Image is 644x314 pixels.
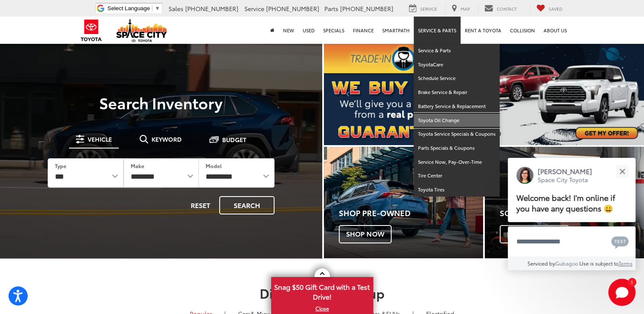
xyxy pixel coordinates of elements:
svg: Start Chat [608,279,635,306]
label: Type [55,162,66,169]
span: [PHONE_NUMBER] [266,4,319,13]
a: Brake Service & Repair [414,86,500,100]
span: Parts [324,4,338,13]
span: Serviced by [527,260,555,267]
span: Snag $50 Gift Card with a Test Drive! [272,278,372,304]
a: My Saved Vehicles [530,4,569,13]
a: Terms [618,260,633,267]
a: Tire Center: Opens in a new tab [414,169,500,183]
button: Search [219,196,275,214]
span: Keyword [152,136,182,142]
a: SmartPath [378,17,414,44]
span: Saved [549,6,563,12]
span: Service [420,6,437,12]
a: Schedule Service Schedule Now [485,147,644,258]
span: Contact [497,6,517,12]
textarea: Type your message [508,226,635,257]
span: 1 [631,280,633,284]
a: Service Now, Pay-Over-Time [414,155,500,169]
button: Toggle Chat Window [608,279,635,306]
button: Click to view next picture. [596,60,644,128]
h2: Discover Our Lineup [22,286,622,300]
img: Toyota [75,17,107,44]
button: Reset [183,196,218,214]
span: Shop Now [339,225,392,243]
h4: Schedule Service [500,209,644,217]
span: Select Language [107,5,150,11]
span: ▼ [155,5,160,11]
span: Sales [169,4,183,13]
span: Schedule Now [500,225,569,243]
span: Service [244,4,264,13]
a: Collision [506,17,539,44]
button: Chat with SMS [609,232,631,251]
a: Toyota Oil Change [414,114,500,128]
a: Parts Specials & Coupons [414,141,500,155]
span: Welcome back! I'm online if you have any questions 😀 [516,192,615,214]
a: Toyota Service Specials & Coupons [414,127,500,141]
span: [PHONE_NUMBER] [185,4,238,13]
a: Schedule Service [414,71,500,86]
a: Rent a Toyota [461,17,506,44]
a: New [279,17,298,44]
div: Toyota [324,147,483,258]
a: Service & Parts [414,17,461,44]
a: Service [403,4,444,13]
p: Space City Toyota [538,176,592,184]
a: Contact [478,4,523,13]
a: Shop Pre-Owned Shop Now [324,147,483,258]
span: Budget [222,137,246,143]
button: Close [613,162,631,180]
a: Toyota Tires [414,183,500,197]
p: [PERSON_NAME] [538,166,592,176]
a: ToyotaCare [414,58,500,72]
svg: Text [611,235,629,249]
div: Close[PERSON_NAME]Space City ToyotaWelcome back! I'm online if you have any questions 😀Type your ... [508,158,635,270]
a: Home [266,17,279,44]
a: Battery Service & Replacement [414,100,500,114]
label: Make [131,162,144,169]
a: Map [445,4,476,13]
a: Service & Parts [414,44,500,58]
h3: Search Inventory [36,94,286,111]
label: Model [206,162,222,169]
a: Gubagoo. [555,260,579,267]
a: Finance [349,17,378,44]
span: [PHONE_NUMBER] [340,4,393,13]
span: Map [461,6,470,12]
a: Specials [319,17,349,44]
img: Space City Toyota [116,19,167,42]
a: Used [298,17,319,44]
div: Toyota [485,147,644,258]
a: Select Language​ [107,5,160,11]
a: About Us [539,17,571,44]
button: Click to view previous picture. [324,60,372,128]
h4: Shop Pre-Owned [339,209,483,217]
span: Use is subject to [579,260,618,267]
span: Vehicle [88,136,112,142]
